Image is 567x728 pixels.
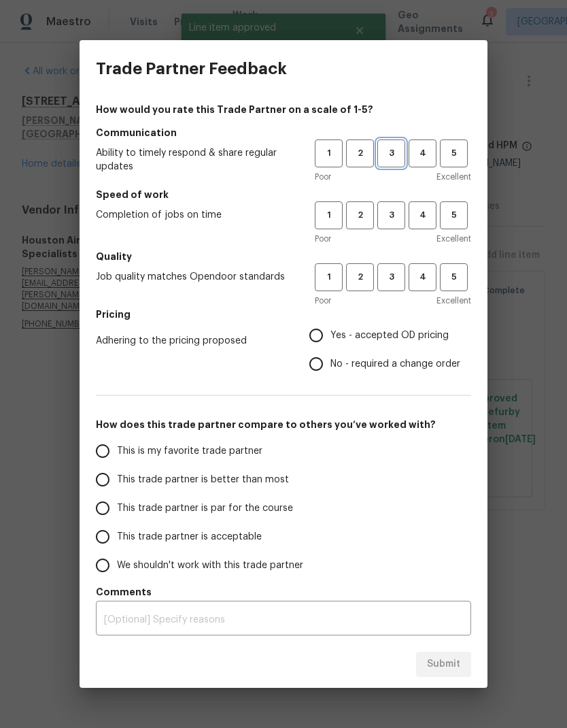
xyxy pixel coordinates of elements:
h5: Quality [96,250,471,263]
button: 4 [409,201,436,229]
span: 4 [410,269,435,285]
button: 5 [440,139,468,167]
span: Ability to timely respond & share regular updates [96,146,293,173]
span: This is my favorite trade partner [117,444,262,459]
span: 2 [347,208,373,223]
span: Excellent [436,232,471,246]
span: 4 [410,146,435,161]
button: 3 [377,263,405,291]
button: 1 [315,139,343,167]
span: 1 [316,146,341,161]
span: 3 [379,269,404,285]
button: 1 [315,201,343,229]
h5: Speed of work [96,188,471,201]
h5: Communication [96,126,471,139]
span: 1 [316,208,341,223]
span: This trade partner is acceptable [117,530,262,544]
h5: Comments [96,585,471,599]
button: 4 [409,139,436,167]
button: 3 [377,201,405,229]
button: 1 [315,263,343,291]
span: No - required a change order [330,357,460,371]
span: 2 [347,146,373,161]
button: 2 [346,201,374,229]
h4: How would you rate this Trade Partner on a scale of 1-5? [96,103,471,116]
span: 4 [410,208,435,223]
span: 2 [347,269,373,285]
span: 3 [379,208,404,223]
span: Yes - accepted OD pricing [330,329,449,343]
span: Poor [315,294,331,308]
span: 5 [441,146,466,161]
button: 2 [346,263,374,291]
span: Excellent [436,170,471,184]
span: This trade partner is better than most [117,473,289,487]
h5: Pricing [96,308,471,321]
button: 2 [346,139,374,167]
button: 4 [409,263,436,291]
div: Pricing [309,321,471,378]
span: 5 [441,208,466,223]
span: Adhering to the pricing proposed [96,334,288,348]
span: Job quality matches Opendoor standards [96,270,293,284]
button: 3 [377,139,405,167]
span: Completion of jobs on time [96,208,293,222]
span: Poor [315,232,331,246]
h3: Trade Partner Feedback [96,59,287,78]
h5: How does this trade partner compare to others you’ve worked with? [96,418,471,431]
button: 5 [440,201,468,229]
span: Poor [315,170,331,184]
div: How does this trade partner compare to others you’ve worked with? [96,437,471,580]
span: This trade partner is par for the course [117,501,293,516]
button: 5 [440,263,468,291]
span: 5 [441,269,466,285]
span: 3 [379,146,404,161]
span: 1 [316,269,341,285]
span: We shouldn't work with this trade partner [117,559,303,573]
span: Excellent [436,294,471,308]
